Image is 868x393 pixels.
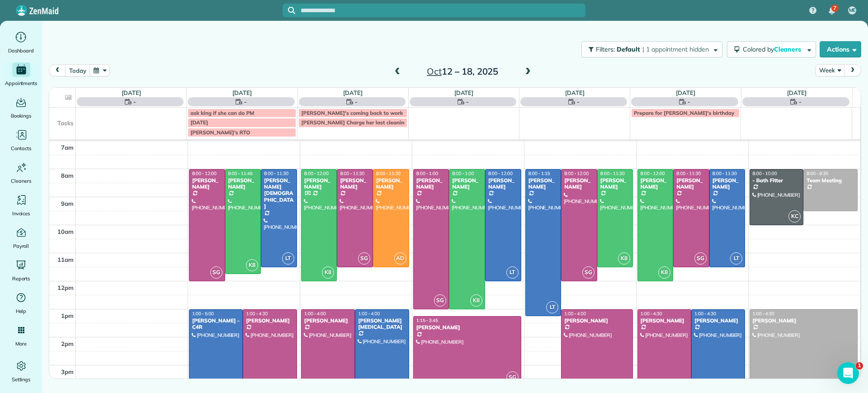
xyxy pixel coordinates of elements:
[244,97,247,106] span: -
[12,375,31,384] span: Settings
[788,210,801,223] span: KC
[8,46,34,55] span: Dashboard
[640,177,671,190] div: [PERSON_NAME]
[192,311,214,317] span: 1:00 - 5:00
[304,170,329,176] span: 8:00 - 12:00
[506,266,519,279] span: LT
[322,266,334,279] span: K8
[641,170,665,176] span: 8:00 - 12:00
[4,258,38,283] a: Reports
[245,317,294,324] div: [PERSON_NAME]
[304,317,352,324] div: [PERSON_NAME]
[61,144,74,151] span: 7am
[15,339,27,348] span: More
[192,317,240,331] div: [PERSON_NAME] - C4R
[358,311,380,317] span: 1:00 - 4:00
[12,209,30,218] span: Invoices
[61,312,74,319] span: 1pm
[304,311,326,317] span: 1:00 - 4:00
[4,359,38,384] a: Settings
[694,252,707,265] span: SG
[61,200,74,207] span: 9am
[641,311,662,317] span: 1:00 - 4:30
[833,5,836,12] span: 7
[122,89,141,96] a: [DATE]
[617,45,641,53] span: Default
[820,41,861,57] button: Actions
[753,311,774,317] span: 1:00 - 4:30
[577,97,580,106] span: -
[849,7,856,14] span: ME
[343,89,363,96] a: [DATE]
[488,170,513,176] span: 8:00 - 12:00
[466,97,469,106] span: -
[640,317,689,324] div: [PERSON_NAME]
[190,129,250,136] span: [PERSON_NAME]'s RTO
[618,252,630,265] span: K8
[806,177,855,184] div: Team Meeting
[394,252,406,265] span: AD
[752,317,855,324] div: [PERSON_NAME]
[470,294,482,307] span: K8
[596,45,615,53] span: Filters:
[564,317,630,324] div: [PERSON_NAME]
[676,177,707,190] div: [PERSON_NAME]
[4,95,38,120] a: Bookings
[192,170,217,176] span: 8:00 - 12:00
[815,64,844,76] button: Week
[822,1,841,21] div: 7 unread notifications
[301,119,407,126] span: [PERSON_NAME] Charge her last cleaning
[246,311,268,317] span: 1:00 - 4:30
[581,41,722,57] button: Filters: Default | 1 appointment hidden
[61,172,74,179] span: 8am
[13,241,29,251] span: Payroll
[452,170,474,176] span: 8:00 - 1:00
[694,317,742,324] div: [PERSON_NAME]
[264,177,294,210] div: [PERSON_NAME][DEMOGRAPHIC_DATA]
[546,301,558,313] span: LT
[358,317,406,331] div: [PERSON_NAME][MEDICAL_DATA]
[844,64,861,76] button: next
[57,284,74,291] span: 12pm
[406,66,519,76] h2: 12 – 18, 2025
[4,30,38,55] a: Dashboard
[416,324,519,331] div: [PERSON_NAME]
[232,89,252,96] a: [DATE]
[564,170,589,176] span: 8:00 - 12:00
[752,177,801,184] div: - Bath Fitter
[376,177,406,190] div: [PERSON_NAME]
[712,177,743,190] div: [PERSON_NAME]
[528,177,559,190] div: [PERSON_NAME]
[304,177,335,190] div: [PERSON_NAME]
[57,228,74,235] span: 10am
[5,79,38,88] span: Appointments
[4,160,38,185] a: Cleaners
[564,177,594,190] div: [PERSON_NAME]
[753,170,777,176] span: 8:00 - 10:00
[774,45,803,53] span: Cleaners
[133,97,136,106] span: -
[600,177,631,190] div: [PERSON_NAME]
[190,109,254,116] span: ask king if she can do PM
[61,368,74,375] span: 3pm
[11,111,32,120] span: Bookings
[807,170,828,176] span: 8:00 - 9:30
[4,62,38,88] a: Appointments
[283,7,295,14] button: Focus search
[340,177,370,190] div: [PERSON_NAME]
[16,307,27,316] span: Help
[228,170,253,176] span: 8:00 - 11:45
[856,362,863,369] span: 1
[787,89,807,96] a: [DATE]
[288,7,295,14] svg: Focus search
[61,340,74,347] span: 2pm
[582,266,594,279] span: SG
[190,119,208,126] span: [DATE]
[634,109,734,116] span: Prepare for [PERSON_NAME]'s birthday
[743,45,804,53] span: Colored by
[4,193,38,218] a: Invoices
[564,311,586,317] span: 1:00 - 4:00
[427,66,442,77] span: Oct
[340,170,364,176] span: 8:00 - 11:30
[57,256,74,263] span: 11am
